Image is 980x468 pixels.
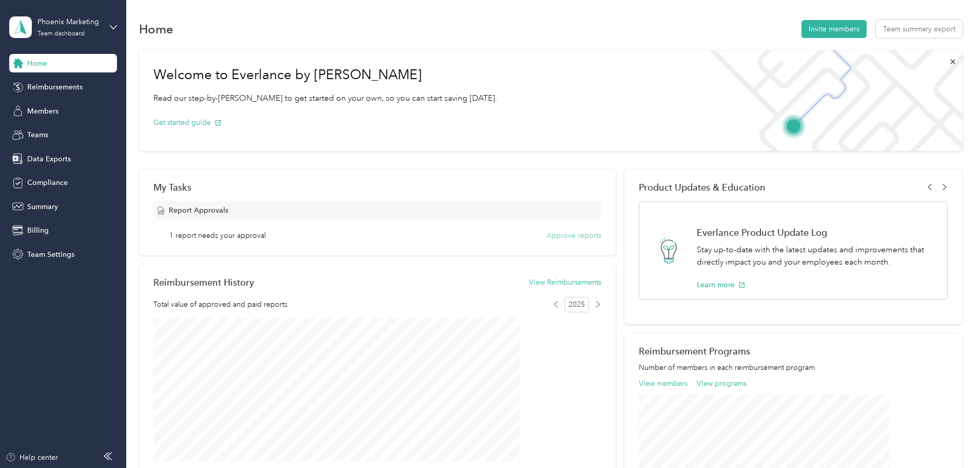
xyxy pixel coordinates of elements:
[169,205,228,216] span: Report Approvals
[139,24,173,34] h1: Home
[639,362,948,373] p: Number of members in each reimbursement program.
[564,297,589,312] span: 2025
[153,117,222,128] button: Get started guide
[6,452,58,463] button: Help center
[923,410,980,468] iframe: Everlance-gr Chat Button Frame
[169,230,266,241] span: 1 report needs your approval
[27,82,83,92] span: Reimbursements
[699,50,962,151] img: Welcome to everlance
[801,20,867,38] button: Invite members
[697,378,747,389] button: View programs
[876,20,963,38] button: Team summary export
[27,154,71,164] span: Data Exports
[37,31,85,37] div: Team dashboard
[639,182,766,193] span: Product Updates & Education
[153,67,497,83] h1: Welcome to Everlance by [PERSON_NAME]
[153,299,287,310] span: Total value of approved and paid reports
[639,378,688,389] button: View members
[153,92,497,105] p: Read our step-by-[PERSON_NAME] to get started on your own, so you can start saving [DATE].
[27,201,58,212] span: Summary
[153,277,254,288] h2: Reimbursement History
[697,227,936,238] h1: Everlance Product Update Log
[697,279,746,290] button: Learn more
[37,16,102,27] div: Phoenix Marketing
[27,129,48,140] span: Teams
[27,58,47,69] span: Home
[27,225,49,236] span: Billing
[697,244,936,269] p: Stay up-to-date with the latest updates and improvements that directly impact you and your employ...
[27,249,74,260] span: Team Settings
[153,182,601,193] div: My Tasks
[27,177,68,188] span: Compliance
[27,106,58,117] span: Members
[639,346,948,357] h2: Reimbursement Programs
[529,277,601,288] button: View Reimbursements
[546,230,601,241] button: Approve reports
